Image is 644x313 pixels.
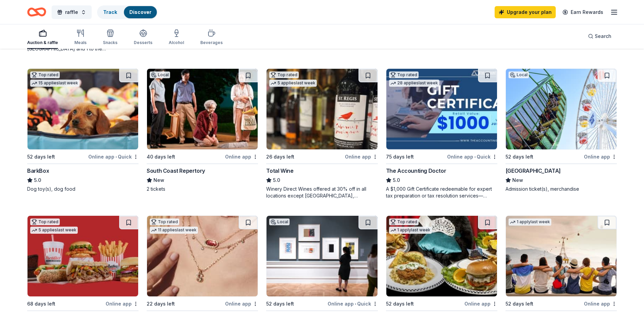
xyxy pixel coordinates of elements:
div: Admission ticket(s), merchandise [505,186,617,192]
a: Image for Total WineTop rated5 applieslast week26 days leftOnline appTotal Wine5.0Winery Direct W... [266,68,378,199]
div: Top rated [389,71,419,78]
button: Meals [74,26,87,49]
span: • [355,301,356,307]
div: Online app [106,299,139,308]
div: 5 applies last week [30,227,78,234]
div: 28 applies last week [389,80,439,87]
a: Home [27,4,46,20]
span: 5.0 [273,176,280,184]
div: BarkBox [27,167,49,175]
div: South Coast Repertory [147,167,205,175]
div: Winery Direct Wines offered at 30% off in all locations except [GEOGRAPHIC_DATA], [GEOGRAPHIC_DAT... [266,186,378,199]
div: Top rated [150,218,179,225]
img: Image for Portillo's [27,216,138,296]
div: Online app Quick [447,152,497,161]
div: Online app Quick [328,299,378,308]
button: TrackDiscover [97,5,158,19]
div: [GEOGRAPHIC_DATA] [505,167,561,175]
div: Top rated [30,71,60,78]
div: Local [509,71,529,78]
img: Image for Let's Roam [506,216,617,296]
span: New [512,176,523,184]
button: Alcohol [169,26,184,49]
span: Search [595,32,611,40]
a: Image for The Accounting DoctorTop rated28 applieslast week75 days leftOnline app•QuickThe Accoun... [386,68,497,199]
div: Alcohol [169,40,184,45]
div: The Accounting Doctor [386,167,446,175]
div: 52 days left [386,300,414,308]
div: Online app [225,152,258,161]
img: Image for South Coast Repertory [147,69,258,149]
div: 22 days left [147,300,175,308]
div: Online app [584,152,617,161]
div: Dog toy(s), dog food [27,186,139,192]
div: Total Wine [266,167,293,175]
div: Top rated [269,71,299,78]
div: Online app [464,299,497,308]
div: A $1,000 Gift Certificate redeemable for expert tax preparation or tax resolution services—recipi... [386,186,497,199]
div: 15 applies last week [30,80,79,87]
div: Online app [225,299,258,308]
div: 68 days left [27,300,55,308]
img: Image for Total Wine [266,69,377,149]
span: 5.0 [34,176,41,184]
div: Online app Quick [88,152,139,161]
a: Earn Rewards [558,6,607,18]
div: 1 apply last week [509,218,551,226]
img: Image for The Huntington [266,216,377,296]
button: raffle [52,5,92,19]
div: 1 apply last week [389,227,432,234]
div: Local [269,218,290,225]
span: 5.0 [393,176,400,184]
span: • [115,154,117,160]
a: Discover [129,9,151,15]
div: 5 applies last week [269,80,317,87]
a: Image for South Coast RepertoryLocal40 days leftOnline appSouth Coast RepertoryNew2 tickets [147,68,258,192]
button: Search [583,29,617,43]
button: Auction & raffle [27,26,58,49]
div: 40 days left [147,153,175,161]
div: 52 days left [266,300,294,308]
a: Image for Pacific ParkLocal52 days leftOnline app[GEOGRAPHIC_DATA]NewAdmission ticket(s), merchan... [505,68,617,192]
div: 26 days left [266,153,294,161]
img: Image for The Accounting Doctor [386,69,497,149]
div: 52 days left [27,153,55,161]
a: Track [103,9,117,15]
div: Desserts [134,40,152,45]
button: Snacks [103,26,117,49]
div: Online app [584,299,617,308]
div: Meals [74,40,87,45]
div: 52 days left [505,300,533,308]
div: Online app [345,152,378,161]
div: Snacks [103,40,117,45]
img: Image for Black Bear Diner [386,216,497,296]
div: 11 applies last week [150,227,198,234]
a: Upgrade your plan [495,6,556,18]
div: 2 tickets [147,186,258,192]
div: 75 days left [386,153,414,161]
div: Auction & raffle [27,40,58,45]
div: 52 days left [505,153,533,161]
img: Image for Pacific Park [506,69,617,149]
span: • [474,154,476,160]
img: Image for BarkBox [27,69,138,149]
span: New [153,176,164,184]
span: raffle [65,8,78,16]
div: Top rated [389,218,419,225]
div: Local [150,71,170,78]
div: Beverages [200,40,223,45]
img: Image for Kendra Scott [147,216,258,296]
a: Image for BarkBoxTop rated15 applieslast week52 days leftOnline app•QuickBarkBox5.0Dog toy(s), do... [27,68,139,192]
button: Beverages [200,26,223,49]
button: Desserts [134,26,152,49]
div: Top rated [30,218,60,225]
